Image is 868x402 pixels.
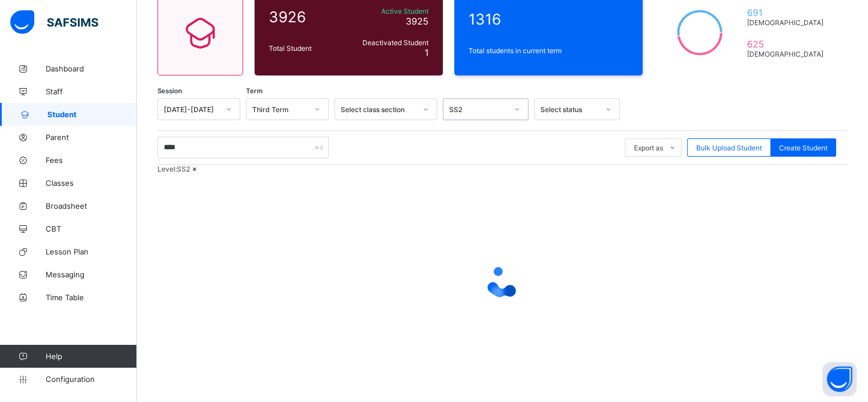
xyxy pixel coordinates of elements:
[252,105,308,114] div: Third Term
[746,38,828,50] span: 625
[47,110,137,119] span: Student
[46,352,136,361] span: Help
[46,133,137,142] span: Parent
[158,165,190,173] span: Level: SS2
[822,362,857,396] button: Open asap
[46,224,137,233] span: CBT
[746,18,828,27] span: [DEMOGRAPHIC_DATA]
[634,144,663,152] span: Export as
[406,15,429,27] span: 3925
[46,156,137,165] span: Fees
[449,105,507,114] div: SS2
[348,7,429,15] span: Active Student
[341,105,416,114] div: Select class section
[266,41,345,55] div: Total Student
[348,38,429,47] span: Deactivated Student
[46,270,137,279] span: Messaging
[46,375,136,384] span: Configuration
[746,7,828,18] span: 691
[46,87,137,96] span: Staff
[164,105,219,114] div: [DATE]-[DATE]
[46,201,137,210] span: Broadsheet
[469,10,628,28] span: 1316
[46,178,137,188] span: Classes
[469,46,628,55] span: Total students in current term
[540,105,599,114] div: Select status
[46,247,137,256] span: Lesson Plan
[425,47,429,58] span: 1
[696,144,762,152] span: Bulk Upload Student
[10,10,98,34] img: safsims
[46,64,137,73] span: Dashboard
[246,87,263,95] span: Term
[779,144,827,152] span: Create Student
[269,8,342,26] span: 3926
[46,293,137,302] span: Time Table
[746,50,828,58] span: [DEMOGRAPHIC_DATA]
[158,87,182,95] span: Session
